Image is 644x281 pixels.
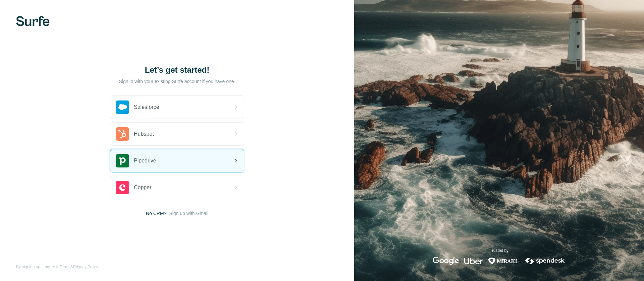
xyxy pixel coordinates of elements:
button: Sign up with Gmail [169,210,208,217]
p: Trusted by [490,248,508,254]
img: hubspot's logo [116,127,129,141]
span: Copper [134,184,151,192]
span: No CRM? [146,210,166,217]
p: Sign in with your existing Surfe account if you have one. [119,78,235,85]
span: Salesforce [134,103,159,111]
img: uber's logo [464,257,483,265]
h1: Let’s get started! [110,65,244,75]
img: Surfe's logo [16,16,50,26]
a: Privacy Policy [73,265,98,269]
img: google's logo [433,257,459,265]
img: salesforce's logo [116,100,129,114]
span: Pipedrive [134,157,156,165]
a: Terms [59,265,70,269]
img: copper's logo [116,181,129,194]
span: Hubspot [134,130,154,138]
span: By signing up, I agree to & [16,264,98,270]
img: mirakl's logo [488,257,519,265]
img: pipedrive's logo [116,154,129,167]
img: spendesk's logo [524,257,566,265]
